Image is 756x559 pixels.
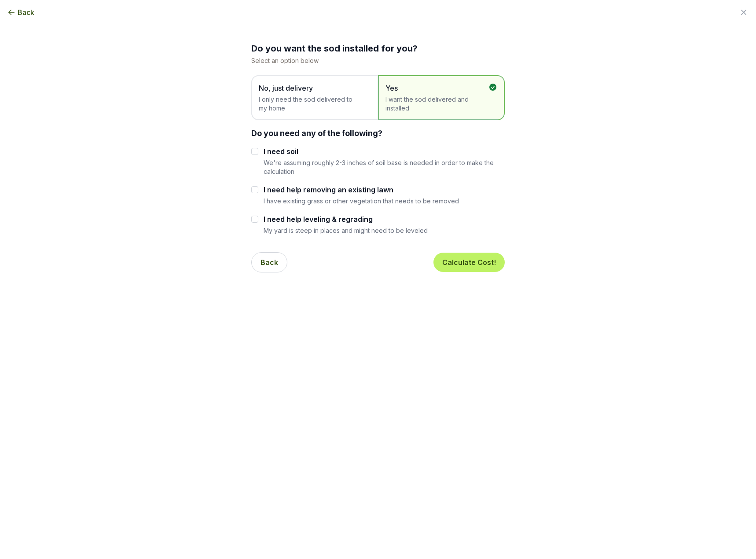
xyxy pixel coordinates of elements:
h2: Do you want the sod installed for you? [251,42,505,55]
p: I have existing grass or other vegetation that needs to be removed [264,197,459,205]
label: I need soil [264,146,505,157]
div: Do you need any of the following? [251,127,505,139]
button: Back [7,7,34,18]
span: Back [18,7,34,18]
span: I want the sod delivered and installed [385,95,488,113]
span: I only need the sod delivered to my home [259,95,362,113]
span: No, just delivery [259,83,362,93]
button: Back [251,252,287,272]
p: We're assuming roughly 2-3 inches of soil base is needed in order to make the calculation. [264,158,505,176]
p: My yard is steep in places and might need to be leveled [264,226,428,235]
button: Calculate Cost! [433,253,505,272]
p: Select an option below [251,56,505,65]
label: I need help leveling & regrading [264,214,428,224]
label: I need help removing an existing lawn [264,184,459,195]
span: Yes [385,83,488,93]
